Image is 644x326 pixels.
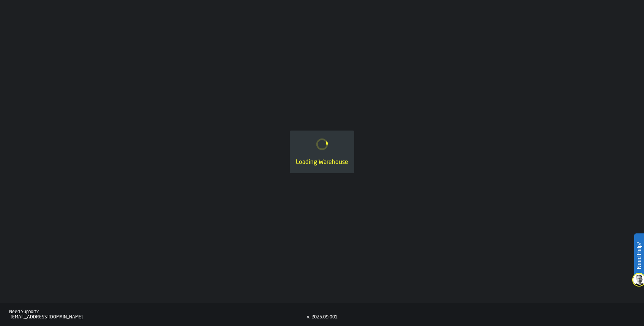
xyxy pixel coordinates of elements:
div: v. [307,315,310,320]
div: [EMAIL_ADDRESS][DOMAIN_NAME] [11,315,307,320]
div: Loading Warehouse [296,158,348,167]
div: 2025.09.001 [311,315,338,320]
label: Need Help? [635,234,643,277]
div: Need Support? [9,309,307,315]
a: Need Support?[EMAIL_ADDRESS][DOMAIN_NAME] [9,309,307,320]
